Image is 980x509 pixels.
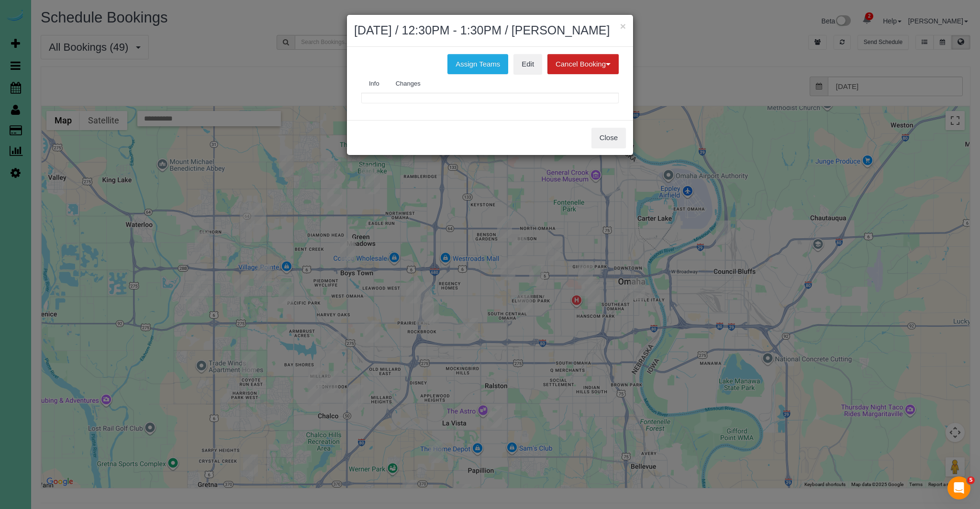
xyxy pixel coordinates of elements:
button: × [620,21,626,31]
a: Info [361,74,387,94]
button: Assign Teams [447,54,508,74]
span: Changes [396,80,421,87]
span: 5 [967,476,975,484]
button: Close [591,128,626,148]
a: Edit [513,54,542,74]
iframe: Intercom live chat [947,476,970,499]
a: Changes [388,74,428,94]
button: Cancel Booking [547,54,619,74]
span: Info [369,80,379,87]
h2: [DATE] / 12:30PM - 1:30PM / [PERSON_NAME] [354,22,626,39]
